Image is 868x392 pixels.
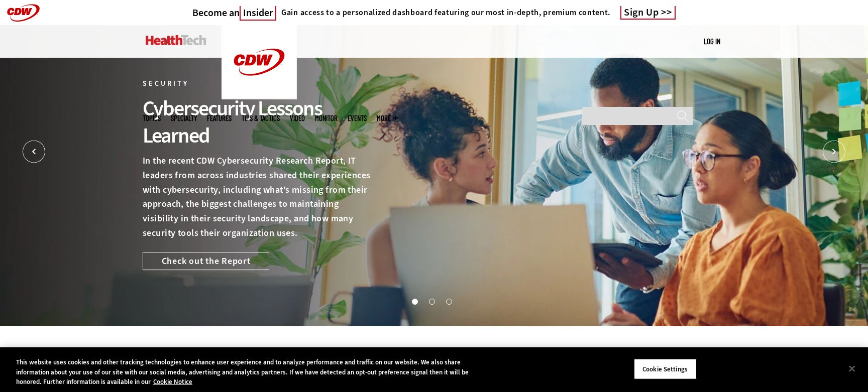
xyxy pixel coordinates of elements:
[153,377,192,386] a: More information about your privacy
[823,141,845,163] button: Next
[171,114,197,122] span: Specialty
[704,37,720,46] a: Log in
[281,8,610,18] h4: Gain access to a personalized dashboard featuring our most in-depth, premium content.
[192,7,276,19] h3: Become an
[143,114,161,122] span: Topics
[412,299,417,304] button: 1 of 3
[290,114,305,122] a: Video
[143,252,269,270] a: Check out the Report
[143,95,376,149] div: Cybersecurity Lessons Learned
[377,114,398,122] span: More
[146,35,206,45] img: Home
[240,6,276,21] span: Insider
[704,36,720,47] div: User menu
[634,358,697,379] button: Cookie Settings
[841,357,863,379] button: Close
[23,141,45,163] button: Prev
[620,6,676,20] a: Sign Up
[242,114,280,122] a: Tips & Tactics
[348,114,367,122] a: Events
[315,114,338,122] a: MonITor
[143,155,371,239] span: In the recent CDW Cybersecurity Research Report, IT leaders from across industries shared their e...
[446,299,451,304] button: 3 of 3
[276,8,610,18] a: Gain access to a personalized dashboard featuring our most in-depth, premium content.
[222,25,297,99] img: Home
[192,7,276,19] a: Become anInsider
[16,357,477,387] div: This website uses cookies and other tracking technologies to enhance user experience and to analy...
[429,299,434,304] button: 2 of 3
[222,91,297,102] a: CDW
[207,114,232,122] a: Features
